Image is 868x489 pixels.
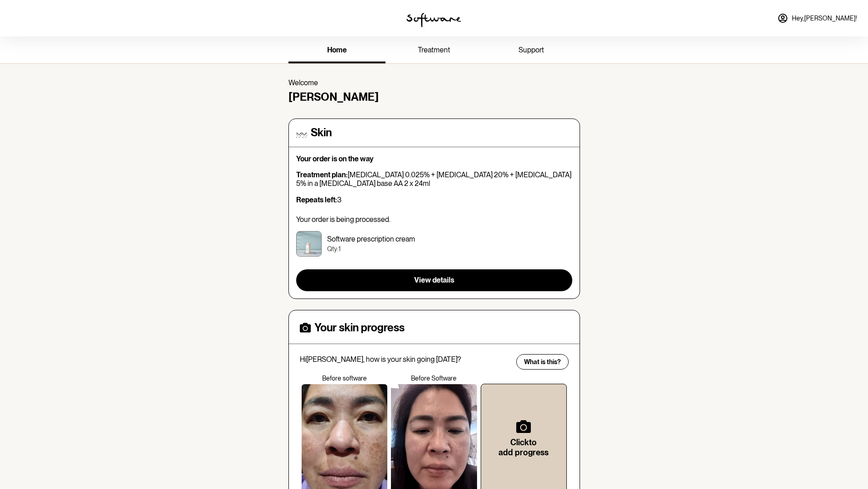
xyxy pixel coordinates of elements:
h4: Your skin progress [314,321,405,335]
img: software logo [406,13,461,27]
span: support [519,46,544,54]
span: What is this? [524,358,561,366]
a: home [288,38,385,63]
span: home [327,46,347,54]
p: [MEDICAL_DATA] 0.025% + [MEDICAL_DATA] 20% + [MEDICAL_DATA] 5% in a [MEDICAL_DATA] base AA 2 x 24ml [296,170,572,188]
strong: Treatment plan: [296,170,348,179]
p: Before software [300,375,390,382]
img: cktujnfao00003e5xv1847p5a.jpg [296,231,322,257]
p: Your order is on the way [296,154,572,163]
h6: Click to add progress [496,438,552,457]
button: View details [296,269,572,291]
button: What is this? [516,354,569,370]
a: support [483,38,580,63]
span: Hey, [PERSON_NAME] ! [792,15,857,22]
p: Hi [PERSON_NAME] , how is your skin going [DATE]? [300,355,510,364]
a: treatment [385,38,483,63]
a: Hey,[PERSON_NAME]! [772,7,863,29]
p: Before Software [389,375,479,382]
span: treatment [418,46,450,54]
p: Software prescription cream [327,235,415,243]
strong: Repeats left: [296,196,337,204]
span: View details [414,276,454,284]
p: Your order is being processed. [296,215,572,224]
p: Qty: 1 [327,245,415,253]
h4: Skin [311,126,332,139]
h4: [PERSON_NAME] [288,91,580,104]
p: 3 [296,196,572,204]
p: Welcome [288,78,580,87]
